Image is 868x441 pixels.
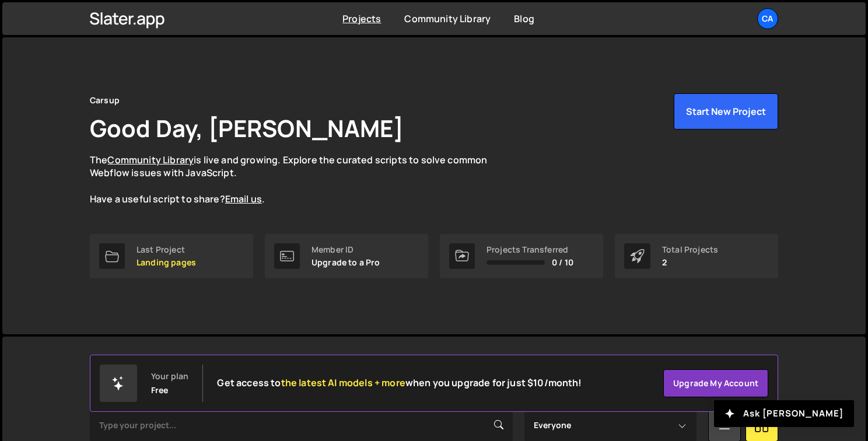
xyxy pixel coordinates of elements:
a: Upgrade my account [663,369,768,397]
p: Upgrade to a Pro [311,258,380,267]
div: Member ID [311,245,380,254]
button: Ask [PERSON_NAME] [714,400,854,427]
span: 0 / 10 [552,258,573,267]
p: 2 [662,258,718,267]
div: Carsup [90,93,120,107]
span: the latest AI models + more [281,376,405,389]
h1: Good Day, [PERSON_NAME] [90,112,404,144]
div: Last Project [136,245,196,254]
a: Projects [342,12,381,25]
a: Blog [514,12,534,25]
div: Projects Transferred [487,245,573,254]
a: Community Library [404,12,491,25]
a: Ca [757,8,778,29]
div: Total Projects [662,245,718,254]
div: Free [151,386,169,395]
a: Last Project Landing pages [90,234,253,278]
button: Start New Project [674,93,778,129]
p: Landing pages [136,258,196,267]
h2: Get access to when you upgrade for just $10/month! [217,377,582,388]
a: Community Library [107,153,194,166]
div: Your plan [151,372,188,381]
a: Email us [225,192,262,205]
p: The is live and growing. Explore the curated scripts to solve common Webflow issues with JavaScri... [90,153,510,206]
